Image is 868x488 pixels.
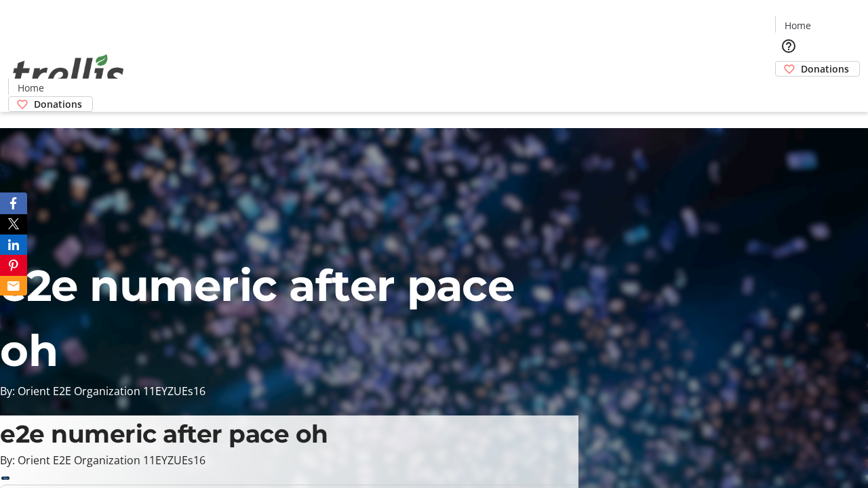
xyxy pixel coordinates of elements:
span: Donations [34,97,82,111]
a: Home [776,18,819,33]
button: Help [775,33,802,60]
a: Donations [8,96,93,112]
a: Home [9,81,52,95]
button: Cart [775,77,802,104]
img: Orient E2E Organization 11EYZUEs16's Logo [8,39,129,107]
a: Donations [775,61,860,77]
span: Home [18,81,44,95]
span: Donations [801,62,849,76]
span: Home [785,18,811,33]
